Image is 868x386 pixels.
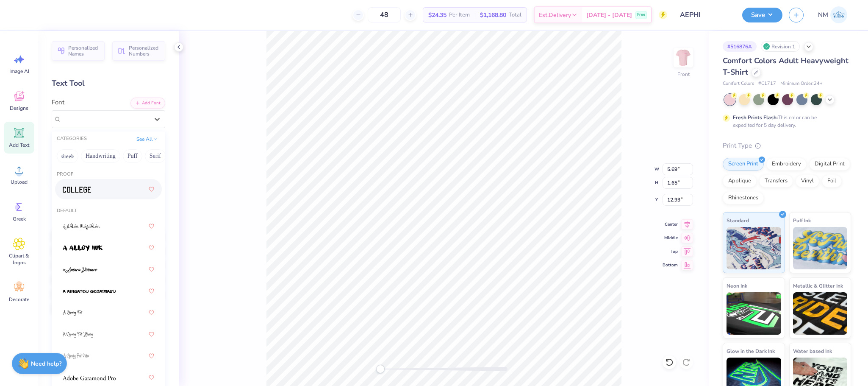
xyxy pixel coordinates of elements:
[723,80,754,87] span: Comfort Colors
[733,114,837,129] div: This color can be expedited for 5 day delivery.
[830,6,847,23] img: Naina Mehta
[723,192,764,204] div: Rhinestones
[723,175,757,187] div: Applique
[509,11,521,20] span: Total
[52,78,165,89] div: Text Tool
[822,175,842,187] div: Foil
[63,310,83,316] img: A Charming Font
[759,175,793,187] div: Transfers
[81,149,120,163] button: Handwriting
[793,347,832,355] span: Water based Ink
[130,98,165,109] button: Add Font
[793,292,848,335] img: Metallic & Glitter Ink
[13,215,26,222] span: Greek
[123,149,142,163] button: Puff
[727,292,781,335] img: Neon Ink
[63,267,97,273] img: a Antara Distance
[674,6,736,23] input: Untitled Design
[5,252,33,266] span: Clipart & logos
[68,45,100,57] span: Personalized Names
[63,245,103,251] img: a Alloy Ink
[677,70,690,78] div: Front
[733,114,778,121] strong: Fresh Prints Flash:
[761,41,800,52] div: Revision 1
[793,281,843,290] span: Metallic & Glitter Ink
[9,142,29,148] span: Add Text
[57,135,87,143] div: CATEGORIES
[663,262,678,269] span: Bottom
[663,248,678,255] span: Top
[10,105,28,112] span: Designs
[112,41,165,61] button: Personalized Numbers
[129,45,160,57] span: Personalized Numbers
[368,7,401,22] input: – –
[793,216,811,225] span: Puff Ink
[727,347,775,355] span: Glow in the Dark Ink
[814,6,851,23] a: NM
[539,11,571,20] span: Est. Delivery
[796,175,819,187] div: Vinyl
[758,80,776,87] span: # C1717
[52,207,165,215] div: Default
[63,375,116,381] img: Adobe Garamond Pro
[57,149,78,163] button: Greek
[742,8,782,22] button: Save
[818,10,828,20] span: NM
[586,11,632,20] span: [DATE] - [DATE]
[9,68,29,75] span: Image AI
[31,360,61,368] strong: Need help?
[675,49,692,66] img: Front
[723,41,757,52] div: # 516876A
[63,187,91,193] img: College
[63,332,93,338] img: A Charming Font Leftleaning
[727,227,781,269] img: Standard
[63,353,89,359] img: A Charming Font Outline
[637,12,645,18] span: Free
[52,41,105,61] button: Personalized Names
[723,56,849,77] span: Comfort Colors Adult Heavyweight T-Shirt
[480,11,506,20] span: $1,168.80
[145,149,166,163] button: Serif
[52,171,165,178] div: Proof
[723,141,851,151] div: Print Type
[376,365,385,373] div: Accessibility label
[63,288,116,294] img: a Arigatou Gozaimasu
[780,80,823,87] span: Minimum Order: 24 +
[428,11,446,20] span: $24.35
[11,179,28,185] span: Upload
[663,235,678,241] span: Middle
[766,158,807,171] div: Embroidery
[727,281,747,290] span: Neon Ink
[134,135,160,143] button: See All
[9,296,29,303] span: Decorate
[727,216,749,225] span: Standard
[52,98,64,107] label: Font
[809,158,850,171] div: Digital Print
[793,227,848,269] img: Puff Ink
[723,158,764,171] div: Screen Print
[63,224,100,229] img: a Ahlan Wasahlan
[663,221,678,228] span: Center
[449,11,470,20] span: Per Item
